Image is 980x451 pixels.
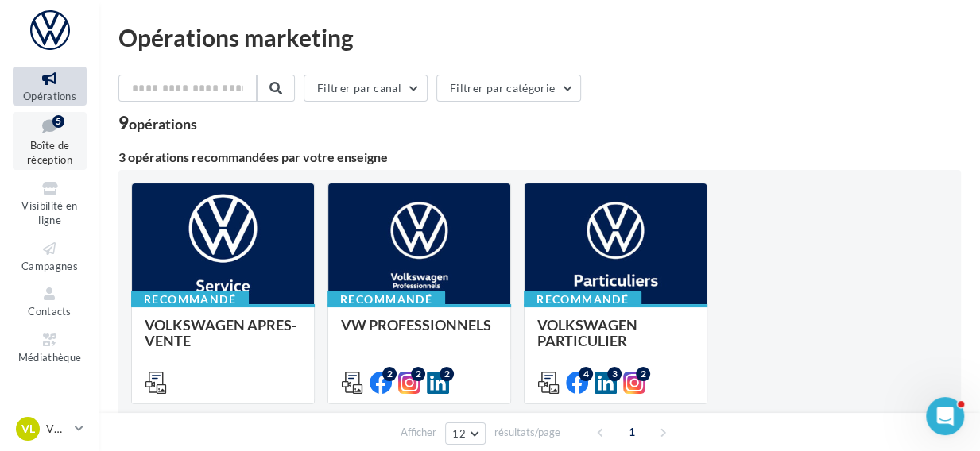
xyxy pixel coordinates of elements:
[452,427,466,440] span: 12
[13,282,87,321] a: Contacts
[382,367,397,381] div: 2
[304,75,428,102] button: Filtrer par canal
[21,260,78,272] span: Campagnes
[494,425,560,440] span: résultats/page
[13,112,87,170] a: Boîte de réception5
[21,421,35,437] span: VL
[341,316,491,333] span: VW PROFESSIONNELS
[537,316,637,349] span: VOLKSWAGEN PARTICULIER
[18,351,82,364] span: Médiathèque
[52,115,64,128] div: 5
[129,117,197,131] div: opérations
[13,176,87,230] a: Visibilité en ligne
[13,328,87,367] a: Médiathèque
[926,397,964,435] iframe: Intercom live chat
[13,237,87,276] a: Campagnes
[145,316,296,349] span: VOLKSWAGEN APRES-VENTE
[579,367,593,381] div: 4
[27,139,72,167] span: Boîte de réception
[23,90,76,102] span: Opérations
[21,199,77,227] span: Visibilité en ligne
[445,422,486,445] button: 12
[440,367,454,381] div: 2
[327,291,445,308] div: Recommandé
[524,291,641,308] div: Recommandé
[411,367,425,381] div: 2
[131,291,249,308] div: Recommandé
[607,367,622,381] div: 3
[118,151,961,164] div: 3 opérations recommandées par votre enseigne
[118,114,197,132] div: 9
[28,305,72,318] span: Contacts
[436,75,581,102] button: Filtrer par catégorie
[13,67,87,106] a: Opérations
[636,367,650,381] div: 2
[46,421,68,437] p: VW LAON
[118,25,961,49] div: Opérations marketing
[619,419,645,445] span: 1
[13,414,87,444] a: VL VW LAON
[401,425,436,440] span: Afficher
